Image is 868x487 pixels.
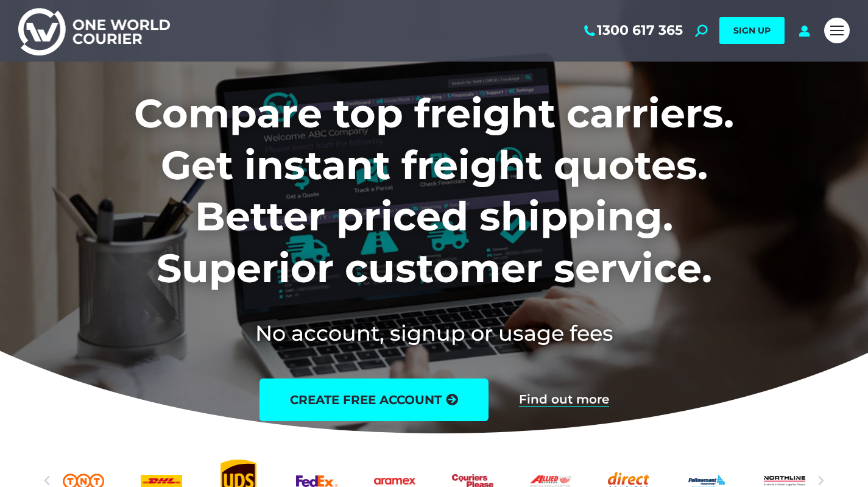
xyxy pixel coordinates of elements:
[259,379,489,421] a: create free account
[719,17,785,44] a: SIGN UP
[519,393,609,407] a: Find out more
[733,25,771,36] span: SIGN UP
[824,18,850,43] a: Mobile menu icon
[582,23,683,38] a: 1300 617 365
[18,6,170,55] img: One World Courier
[54,88,814,294] h1: Compare top freight carriers. Get instant freight quotes. Better priced shipping. Superior custom...
[54,318,814,348] h2: No account, signup or usage fees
